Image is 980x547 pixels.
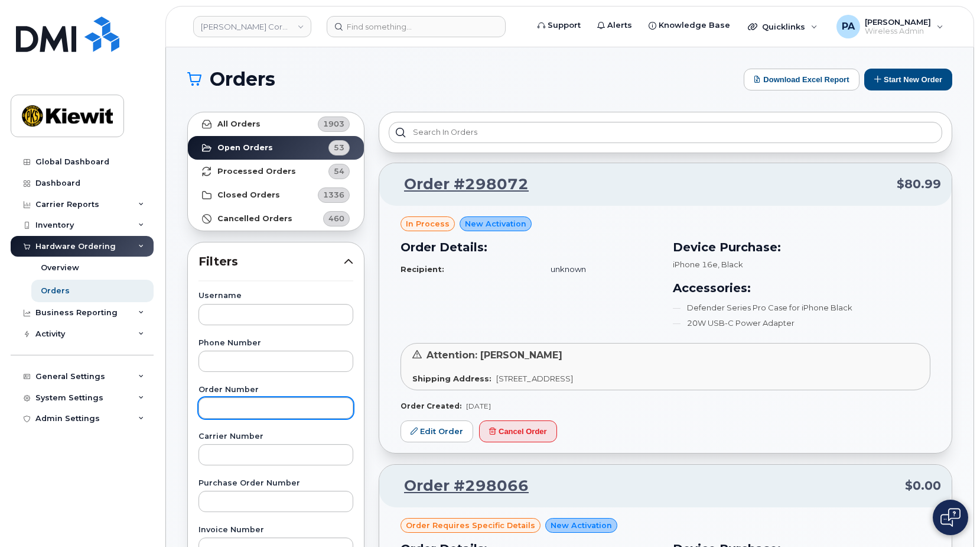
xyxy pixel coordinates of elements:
[217,119,261,129] strong: All Orders
[406,218,450,229] span: in process
[412,374,491,383] strong: Shipping Address:
[551,520,612,531] span: New Activation
[198,433,353,441] label: Carrier Number
[217,167,296,176] strong: Processed Orders
[673,302,931,313] li: Defender Series Pro Case for iPhone Black
[466,402,491,410] span: [DATE]
[188,207,364,231] a: Cancelled Orders460
[718,260,743,269] span: , Black
[188,183,364,207] a: Closed Orders1336
[401,238,659,256] h3: Order Details:
[673,238,931,256] h3: Device Purchase:
[479,420,557,442] button: Cancel Order
[897,176,941,193] span: $80.99
[864,69,952,90] button: Start New Order
[401,420,473,442] a: Edit Order
[188,160,364,183] a: Processed Orders54
[328,213,344,224] span: 460
[390,174,529,195] a: Order #298072
[426,349,562,361] span: Attention: [PERSON_NAME]
[744,69,859,90] button: Download Excel Report
[673,260,718,269] span: iPhone 16e
[401,402,461,410] strong: Order Created:
[217,143,273,153] strong: Open Orders
[323,118,344,130] span: 1903
[390,475,529,497] a: Order #298066
[540,259,658,280] td: unknown
[210,70,275,88] span: Orders
[198,339,353,347] label: Phone Number
[198,292,353,300] label: Username
[465,218,526,229] span: New Activation
[198,480,353,487] label: Purchase Order Number
[389,122,942,143] input: Search in orders
[406,520,535,531] span: Order requires Specific details
[673,318,931,329] li: 20W USB-C Power Adapter
[188,136,364,160] a: Open Orders53
[188,112,364,136] a: All Orders1903
[334,142,344,153] span: 53
[198,253,344,270] span: Filters
[198,386,353,394] label: Order Number
[401,264,444,274] strong: Recipient:
[198,526,353,534] label: Invoice Number
[673,279,931,297] h3: Accessories:
[217,190,280,200] strong: Closed Orders
[940,508,961,527] img: Open chat
[905,477,941,494] span: $0.00
[217,214,292,224] strong: Cancelled Orders
[334,166,344,177] span: 54
[323,189,344,200] span: 1336
[496,374,573,383] span: [STREET_ADDRESS]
